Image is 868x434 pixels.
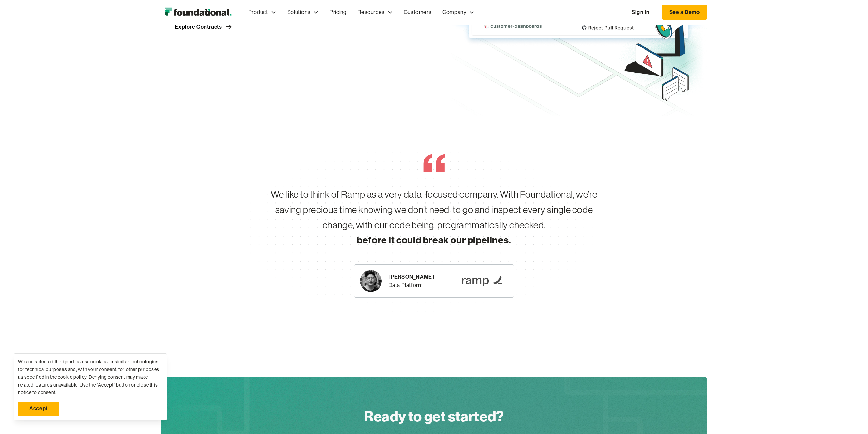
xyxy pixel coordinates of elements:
div: Data Platform [388,281,435,290]
div: [PERSON_NAME] [388,272,435,281]
div: We like to think of Ramp as a very data-focused company. With Foundational, we’re saving precious... [260,187,609,248]
img: Ramp Logo [456,271,508,291]
div: וידג'ט של צ'אט [745,355,868,434]
div: Resources [357,8,384,17]
div: Company [437,1,480,24]
a: Sign In [625,5,656,19]
div: Product [243,1,282,24]
img: Kevin Chao Photo [360,270,382,292]
h2: Ready to get started? [339,406,530,427]
a: Customers [398,1,437,24]
div: Explore Contracts [175,24,222,29]
a: home [161,5,235,19]
iframe: Chat Widget [745,355,868,434]
div: Solutions [282,1,324,24]
a: See a Demo [662,5,707,20]
strong: before it could break our pipelines. [357,234,511,246]
div: Product [248,8,268,17]
div: We and selected third parties use cookies or similar technologies for technical purposes and, wit... [18,358,163,396]
a: Accept [18,402,59,416]
a: Explore Contracts [161,21,247,32]
div: Resources [352,1,398,24]
a: Pricing [324,1,352,24]
img: Foundational Logo [161,5,235,19]
div: Company [442,8,466,17]
div: Solutions [287,8,310,17]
